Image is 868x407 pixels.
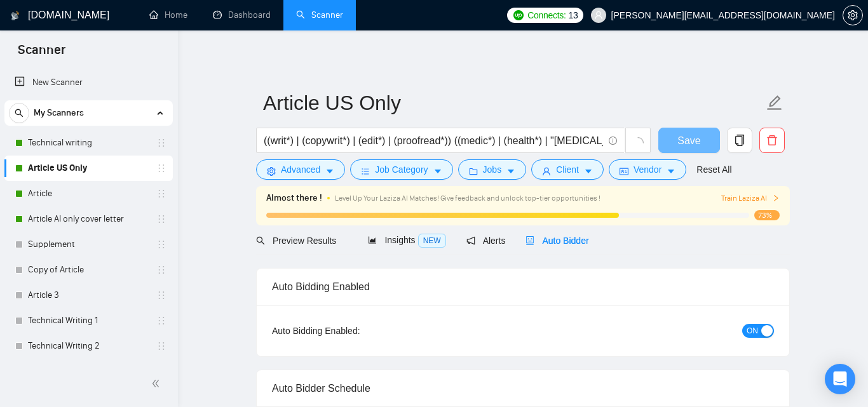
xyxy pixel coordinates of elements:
span: Advanced [281,163,320,177]
a: searchScanner [296,10,343,20]
button: search [9,103,29,123]
a: Article 3 [28,283,149,308]
span: Client [556,163,579,177]
span: folder [469,166,478,176]
a: Copy of Article [28,257,149,283]
button: setting [843,5,863,25]
a: Technical Writing 1 [28,308,149,333]
span: Vendor [634,163,661,177]
span: edit [766,95,783,111]
span: user [594,11,603,20]
span: Save [677,133,700,149]
button: delete [759,128,785,153]
span: setting [267,166,276,176]
span: Jobs [483,163,502,177]
span: holder [156,214,166,224]
span: holder [156,163,166,173]
a: Supplement [28,232,149,257]
button: settingAdvancedcaret-down [256,159,345,180]
span: Scanner [8,41,76,67]
span: Job Category [375,163,428,177]
div: Auto Bidding Enabled [272,269,774,305]
span: loading [632,137,644,149]
a: dashboardDashboard [213,10,271,20]
li: My Scanners [4,100,173,384]
span: holder [156,316,166,326]
input: Search Freelance Jobs... [264,133,603,149]
span: 13 [569,8,578,22]
span: Almost there ! [266,191,322,205]
button: userClientcaret-down [531,159,604,180]
span: holder [156,189,166,199]
span: idcard [620,166,628,176]
span: search [256,236,265,245]
img: logo [11,6,20,26]
span: info-circle [609,137,617,145]
span: Preview Results [256,236,348,246]
span: bars [361,166,370,176]
span: Alerts [466,236,506,246]
span: holder [156,265,166,275]
span: NEW [418,234,446,248]
span: holder [156,290,166,300]
span: robot [526,236,534,245]
span: 73% [754,210,780,220]
span: My Scanners [34,100,84,126]
span: Auto Bidder [526,236,588,246]
span: caret-down [584,166,593,176]
button: Train Laziza AI [721,192,780,204]
span: user [542,166,551,176]
li: New Scanner [4,70,173,95]
span: holder [156,138,166,148]
span: search [10,109,29,117]
span: caret-down [506,166,515,176]
a: Technical writing [28,130,149,156]
span: setting [843,10,862,20]
a: setting [843,10,863,20]
span: Level Up Your Laziza AI Matches! Give feedback and unlock top-tier opportunities ! [335,194,600,203]
span: caret-down [667,166,675,176]
button: Save [658,128,720,153]
img: upwork-logo.png [513,10,524,20]
span: holder [156,239,166,250]
span: double-left [151,377,164,390]
a: New Scanner [15,70,163,95]
span: area-chart [368,236,377,244]
button: idcardVendorcaret-down [609,159,686,180]
span: caret-down [325,166,334,176]
button: copy [727,128,752,153]
span: delete [760,135,784,146]
a: Technical Writing 3 [28,359,149,384]
a: Article US Only [28,156,149,181]
span: caret-down [433,166,442,176]
div: Open Intercom Messenger [825,364,855,394]
a: Article [28,181,149,206]
button: barsJob Categorycaret-down [350,159,452,180]
button: folderJobscaret-down [458,159,527,180]
a: Technical Writing 2 [28,333,149,359]
input: Scanner name... [263,87,764,119]
span: Insights [368,235,445,245]
a: Reset All [696,163,731,177]
a: Article AI only cover letter [28,206,149,232]
div: Auto Bidder Schedule [272,370,774,406]
span: copy [728,135,752,146]
a: homeHome [149,10,187,20]
div: Auto Bidding Enabled: [272,324,439,338]
span: ON [747,324,758,338]
span: right [772,194,780,202]
span: notification [466,236,475,245]
span: Connects: [527,8,566,22]
span: holder [156,341,166,351]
